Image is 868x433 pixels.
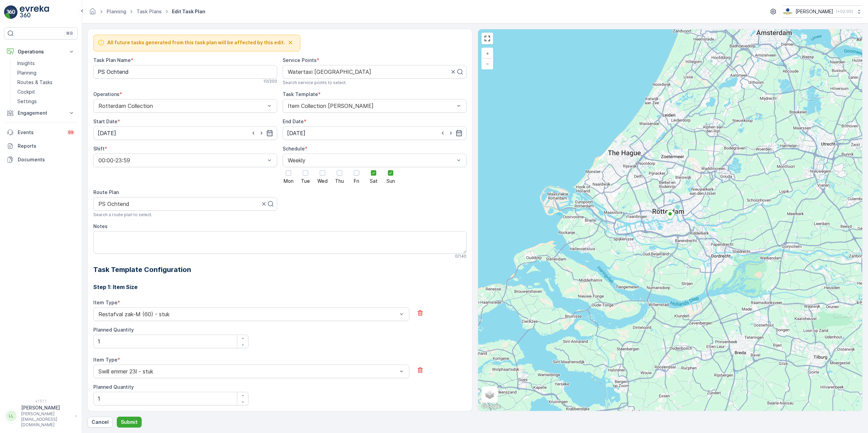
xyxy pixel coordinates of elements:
p: Cancel [92,419,109,426]
p: Settings [17,98,37,105]
span: Tue [301,179,310,183]
button: LL[PERSON_NAME][PERSON_NAME][EMAIL_ADDRESS][DOMAIN_NAME] [4,404,78,428]
p: Reports [18,143,75,149]
a: Reports [4,139,78,153]
a: Cockpit [15,87,78,97]
input: dd/mm/yyyy [93,126,277,140]
img: logo_light-DOdMpM7g.png [20,5,49,19]
p: 10 / 200 [263,79,277,84]
p: Planning [17,69,36,76]
label: Schedule [283,146,305,151]
span: Mon [284,179,294,183]
p: Events [18,129,63,136]
p: [PERSON_NAME][EMAIL_ADDRESS][DOMAIN_NAME] [21,411,72,428]
a: Open this area in Google Maps (opens a new window) [480,402,502,411]
p: Engagement [18,110,64,116]
a: Zoom Out [482,59,492,69]
label: Planned Quantity [93,384,134,390]
h2: Task Template Configuration [93,264,467,275]
p: 0 / 140 [455,254,467,259]
p: ⌘B [66,31,73,36]
span: All future tasks generated from this task plan will be affected by this edit. [107,39,285,46]
p: Submit [121,419,138,426]
label: Route Plan [93,189,119,195]
button: Engagement [4,106,78,120]
p: Operations [18,48,64,55]
a: Events99 [4,126,78,139]
label: Service Points [283,57,317,63]
img: logo [4,5,18,19]
label: Operations [93,91,120,97]
img: basis-logo_rgb2x.png [783,8,793,15]
label: Task Plan Name [93,57,131,63]
p: Documents [18,156,75,163]
p: Routes & Tasks [17,79,52,86]
label: Item Type [93,357,117,363]
h3: Step 1: Item Size [93,283,467,291]
button: Cancel [88,417,113,428]
p: ( +02:00 ) [836,9,853,14]
span: Search a route plan to select. [93,212,152,218]
button: Submit [117,417,142,428]
button: [PERSON_NAME](+02:00) [783,5,863,18]
label: Item Type [93,300,117,305]
label: Planned Quantity [93,327,134,333]
label: Shift [93,146,105,151]
label: End Date [283,118,304,124]
a: Routes & Tasks [15,78,78,87]
span: − [486,61,489,66]
span: Search service points to select. [283,80,347,85]
span: Sat [370,179,378,183]
label: Notes [93,223,108,229]
div: LL [6,411,17,421]
a: View Fullscreen [482,33,492,44]
p: [PERSON_NAME] [795,8,833,15]
span: Edit Task Plan [171,8,207,15]
a: Zoom In [482,48,492,59]
label: Start Date [93,118,117,124]
a: Homepage [89,10,96,16]
span: Wed [317,179,328,183]
p: 99 [68,130,74,135]
span: + [486,50,489,56]
span: Thu [335,179,344,183]
a: Planning [107,9,126,14]
img: Google [480,402,502,411]
a: Planning [15,68,78,78]
p: Insights [17,60,35,67]
span: Fri [354,179,359,183]
a: Layers [482,387,497,402]
span: Sun [386,179,395,183]
span: v 1.51.1 [4,399,78,403]
button: Operations [4,45,78,59]
a: Insights [15,59,78,68]
label: Task Template [283,91,318,97]
a: Documents [4,153,78,166]
a: Task Plans [137,9,162,14]
p: Cockpit [17,89,35,95]
input: dd/mm/yyyy [283,126,467,140]
p: [PERSON_NAME] [21,404,72,411]
a: Settings [15,97,78,106]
